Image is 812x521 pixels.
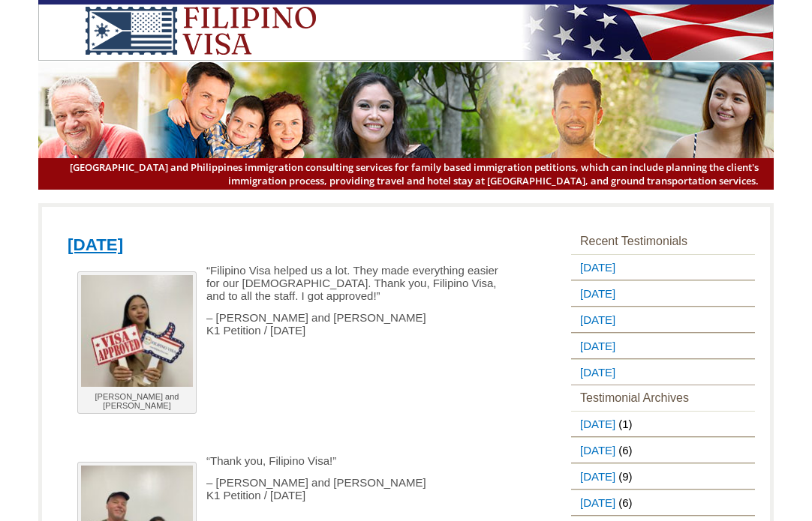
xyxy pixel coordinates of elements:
[571,490,618,515] a: [DATE]
[571,334,618,358] a: [DATE]
[571,255,618,280] a: [DATE]
[571,411,755,437] li: (1)
[571,490,755,516] li: (6)
[571,281,618,306] a: [DATE]
[571,437,755,463] li: (6)
[81,392,193,410] p: [PERSON_NAME] and [PERSON_NAME]
[571,463,755,490] li: (9)
[571,438,618,463] a: [DATE]
[206,311,426,337] span: – [PERSON_NAME] and [PERSON_NAME] K1 Petition / [DATE]
[571,385,755,411] h3: Testimonial Archives
[571,412,618,436] a: [DATE]
[571,360,618,385] a: [DATE]
[571,229,755,254] h3: Recent Testimonials
[68,454,498,467] p: “Thank you, Filipino Visa!”
[68,235,123,254] a: [DATE]
[68,264,498,302] p: “Filipino Visa helped us a lot. They made everything easier for our [DEMOGRAPHIC_DATA]. Thank you...
[571,464,618,489] a: [DATE]
[81,275,193,387] img: Joseph and Jhoanna
[206,476,426,502] span: – [PERSON_NAME] and [PERSON_NAME] K1 Petition / [DATE]
[571,307,618,332] a: [DATE]
[53,160,759,187] span: [GEOGRAPHIC_DATA] and Philippines immigration consulting services for family based immigration pe...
